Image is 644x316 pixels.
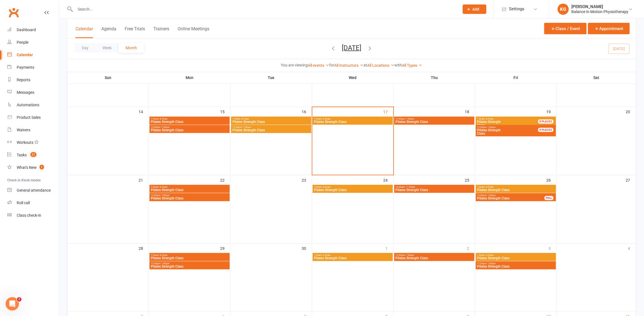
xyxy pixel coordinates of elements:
span: Pilates Strength Class [151,129,228,132]
button: Week [95,43,119,53]
span: Pilates Strength Class [477,256,555,260]
span: 12:00pm [232,126,310,129]
div: 17 [383,107,393,116]
a: Calendar [7,49,59,61]
span: 7:30am [477,254,555,256]
div: Waivers [17,128,30,132]
div: 16 [302,107,312,116]
span: Pilates Strength [477,128,501,132]
div: Tasks [17,153,27,157]
div: 28 [139,243,149,253]
span: Add [472,7,479,11]
span: - 8:30am [322,186,331,188]
span: - 1:00pm [405,254,414,256]
div: 24 [383,175,393,184]
div: 14 [139,107,149,116]
span: 7:30am [314,186,392,188]
span: - 8:30am [485,118,494,120]
span: Pilates Strength Class [151,265,228,268]
span: - 1:00pm [242,126,251,129]
div: 22 [220,175,230,184]
button: Calendar [75,26,93,38]
span: 12:00pm [151,194,228,197]
span: - 8:30am [159,254,168,256]
span: - 8:30am [240,118,249,120]
span: 12:00pm [395,254,473,256]
span: - 11:00am [405,186,415,188]
button: Add [463,4,486,14]
strong: with [394,63,402,67]
a: Workouts [7,136,59,149]
button: Agenda [101,26,116,38]
button: Month [119,43,144,53]
div: 26 [546,175,556,184]
a: Product Sales [7,111,59,124]
iframe: Intercom live chat [6,297,19,310]
span: - 8:30am [322,254,331,256]
span: Pilates Strength Class [314,120,392,124]
button: Trainers [153,26,169,38]
span: 12:00pm [477,126,545,129]
span: Pilates Strength Class [395,188,473,192]
button: Free Trials [125,26,145,38]
th: Wed [312,72,394,83]
a: All Locations [367,63,394,68]
span: - 8:30am [485,186,494,188]
button: Online Meetings [178,26,209,38]
div: 29 [220,243,230,253]
div: Payments [17,65,34,70]
a: Waivers [7,124,59,136]
div: 3 [549,243,556,253]
div: 20 [626,107,636,116]
a: Tasks 27 [7,149,59,161]
div: 1 [385,243,393,253]
div: General attendance [17,188,51,192]
span: 7:30am [477,118,545,120]
span: Pilates Strength Class [477,188,555,192]
button: Appointment [588,23,630,34]
div: What's New [17,165,37,170]
a: Clubworx [7,6,21,19]
div: 23 [302,175,312,184]
th: Thu [394,72,475,83]
span: Pilates Strength Class [232,120,310,124]
div: People [17,40,28,45]
div: 2 [467,243,475,253]
th: Fri [475,72,557,83]
div: 4 [628,243,636,253]
a: What's New1 [7,161,59,174]
span: 12:00pm [151,126,228,129]
div: Automations [17,103,39,107]
span: 1 [40,165,44,169]
span: 7:30am [314,254,392,256]
div: 27 [626,175,636,184]
a: All events [308,63,329,68]
a: People [7,36,59,49]
a: General attendance kiosk mode [7,184,59,197]
div: Balance In Motion Physiotherapy [571,9,628,14]
a: Messages [7,86,59,99]
th: Sun [67,72,149,83]
button: Day [75,43,95,53]
span: - 1:00pm [160,126,169,129]
span: Pilates Strength Class [477,265,555,268]
span: 12:00pm [151,262,228,265]
a: Automations [7,99,59,111]
a: All Types [402,63,422,68]
a: Payments [7,61,59,74]
button: [DATE] [342,44,361,51]
div: Dashboard [17,28,36,32]
th: Mon [149,72,230,83]
span: Pilates Strength Class [314,256,392,260]
div: 25 [465,175,475,184]
span: - 8:30am [322,118,331,120]
div: Reports [17,78,30,82]
span: - 1:00pm [405,118,414,120]
span: Pilates Strength Class [151,256,228,260]
span: 12:00pm [477,262,555,265]
span: - 8:30am [159,118,168,120]
span: Pilates Strength Class [395,256,473,260]
div: Messages [17,90,34,95]
span: 7:30am [314,118,392,120]
span: Pilates Strength Class [151,197,228,200]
